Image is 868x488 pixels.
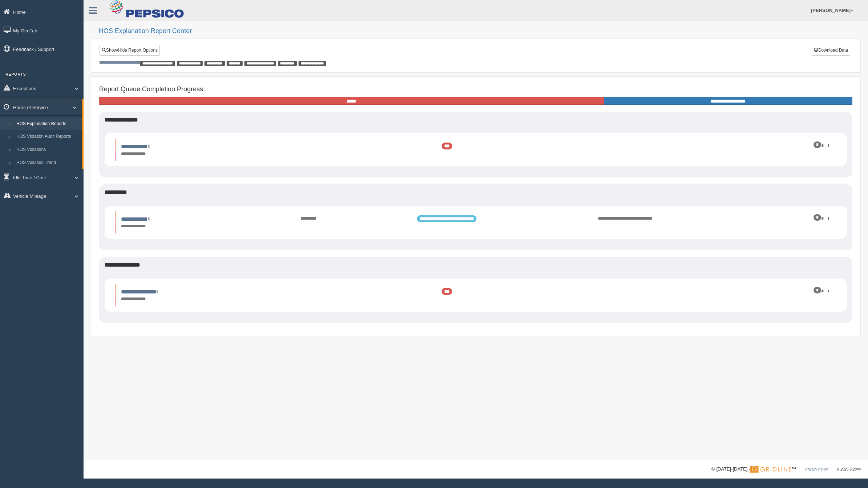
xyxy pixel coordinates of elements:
a: HOS Violation Trend [13,156,82,169]
a: HOS Explanation Reports [13,117,82,131]
li: Expand [115,284,836,306]
a: HOS Violations [13,143,82,156]
a: HOS Violation Audit Reports [13,130,82,143]
a: Privacy Policy [805,467,828,471]
h2: HOS Explanation Report Center [99,28,861,35]
li: Expand [115,139,836,161]
img: Gridline [750,466,791,473]
span: v. 2025.6.2844 [837,467,861,471]
a: Show/Hide Report Options [100,45,160,56]
h4: Report Queue Completion Progress: [99,86,852,93]
button: Download Data [812,45,850,56]
div: © [DATE]-[DATE] - ™ [711,465,861,473]
li: Expand [115,211,836,233]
